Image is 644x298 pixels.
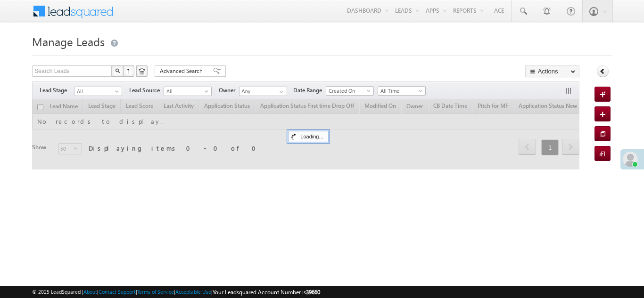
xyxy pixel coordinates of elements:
[326,87,371,95] span: Created On
[378,86,426,96] a: All Time
[525,65,579,77] button: Actions
[123,65,134,77] button: ?
[83,289,97,295] a: About
[239,87,287,96] input: Type to Search
[288,131,328,142] div: Loading...
[274,87,286,97] a: Show All Items
[160,67,206,75] span: Advanced Search
[378,87,423,95] span: All Time
[129,86,164,95] span: Lead Source
[219,86,239,95] span: Owner
[306,289,320,296] span: 39660
[40,86,74,95] span: Lead Stage
[127,67,131,75] span: ?
[32,34,105,49] span: Manage Leads
[32,288,320,297] span: © 2025 LeadSquared | | | | |
[326,86,374,96] a: Created On
[293,86,326,95] span: Date Range
[175,289,211,295] a: Acceptable Use
[164,87,209,96] span: All
[137,289,174,295] a: Terms of Service
[164,87,212,96] a: All
[74,87,122,96] a: All
[99,289,136,295] a: Contact Support
[115,68,120,73] img: Search
[213,289,320,296] span: Your Leadsquared Account Number is
[74,87,119,96] span: All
